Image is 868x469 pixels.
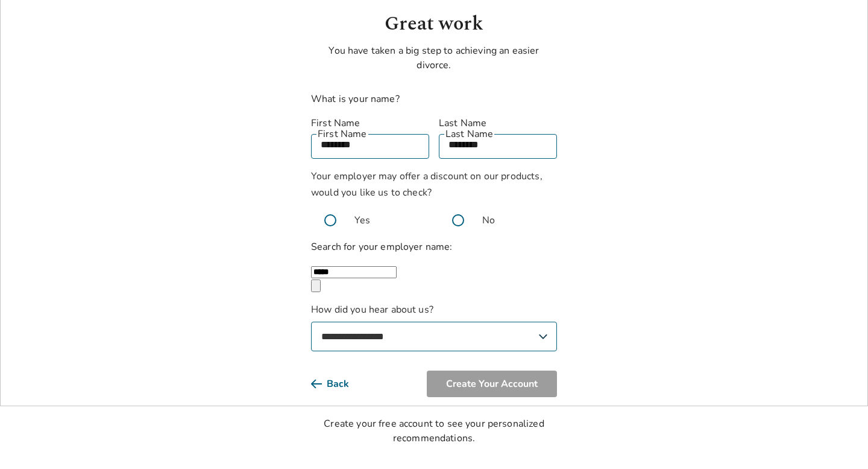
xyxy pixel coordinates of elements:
label: What is your name? [311,92,400,106]
select: How did you hear about us? [311,322,557,351]
label: How did you hear about us? [311,302,557,351]
label: First Name [311,116,429,130]
h1: Great work [311,10,557,39]
button: Create Your Account [427,371,557,397]
label: Last Name [439,116,557,130]
label: Search for your employer name: [311,240,453,254]
iframe: Chat Widget [808,411,868,469]
span: Yes [354,213,370,228]
p: You have taken a big step to achieving an easier divorce. [311,43,557,72]
div: Create your free account to see your personalized recommendations. [311,416,557,445]
span: No [482,213,495,228]
button: Back [311,371,368,397]
button: Clear [311,279,321,292]
span: Your employer may offer a discount on our products, would you like us to check? [311,170,542,199]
